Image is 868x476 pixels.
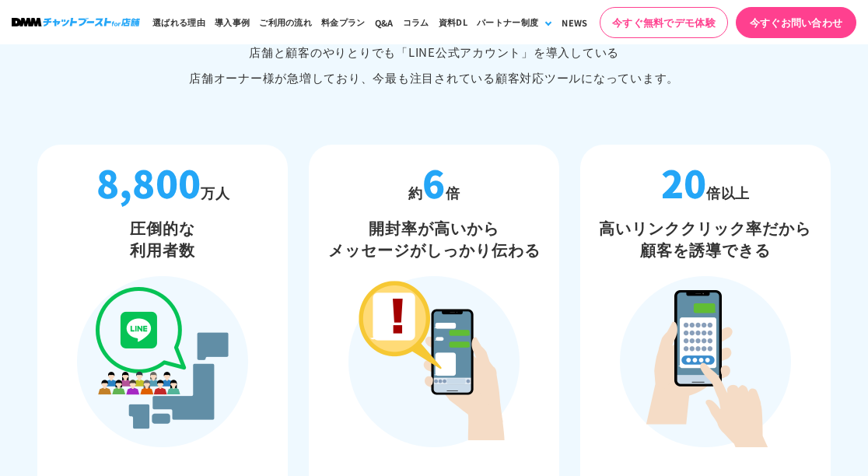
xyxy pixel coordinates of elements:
[12,18,140,26] img: ロゴ
[96,155,201,209] strong: 8,800
[37,13,830,90] p: LINEが日常的なコミュニケーションツールになったことで、 店舗と顧客のやりとりでも「LINE公式アカウント」 を導入している 店舗オーナー様が急増しており、今最も注目されている顧客対応ツールに...
[45,160,280,205] p: 万人
[317,160,551,205] p: 約 倍
[588,217,823,261] h3: 高いリンククリック率だから 顧客を誘導できる
[317,217,551,261] h3: 開封率が高いから メッセージがしっかり伝わる
[600,7,728,38] a: 今すぐ無料でデモ体験
[661,155,707,209] strong: 20
[477,16,538,29] div: パートナー制度
[422,155,445,209] strong: 6
[45,217,280,261] h3: 圧倒的な 利用者数
[736,7,856,38] a: 今すぐお問い合わせ
[588,160,823,205] p: 倍以上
